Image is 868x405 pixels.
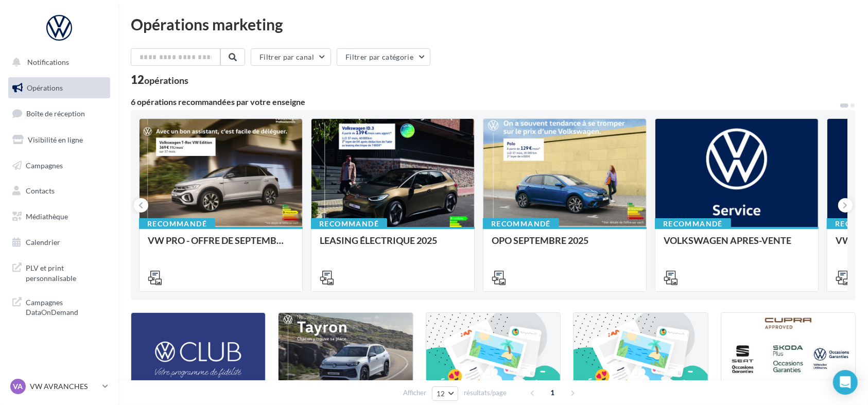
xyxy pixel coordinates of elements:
[26,161,63,169] span: Campagnes
[251,48,331,66] button: Filtrer par canal
[131,74,188,85] div: 12
[545,384,561,401] span: 1
[26,295,106,318] span: Campagnes DataOnDemand
[148,235,294,256] div: VW PRO - OFFRE DE SEPTEMBRE 25
[6,51,108,73] button: Notifications
[6,180,112,202] a: Contacts
[26,261,106,283] span: PLV et print personnalisable
[6,232,112,253] a: Calendrier
[26,212,68,221] span: Médiathèque
[403,388,426,398] span: Afficher
[432,386,458,401] button: 12
[131,98,839,106] div: 6 opérations recommandées par votre enseigne
[6,77,112,99] a: Opérations
[492,235,638,256] div: OPO SEPTEMBRE 2025
[483,218,559,230] div: Recommandé
[320,235,466,256] div: LEASING ÉLECTRIQUE 2025
[13,381,23,392] span: VA
[8,377,110,396] a: VA VW AVRANCHES
[27,58,69,66] span: Notifications
[464,388,507,398] span: résultats/page
[6,291,112,322] a: Campagnes DataOnDemand
[26,186,55,195] span: Contacts
[437,390,445,398] span: 12
[26,238,60,246] span: Calendrier
[6,102,112,125] a: Boîte de réception
[6,155,112,177] a: Campagnes
[131,16,856,32] div: Opérations marketing
[6,129,112,151] a: Visibilité en ligne
[6,206,112,227] a: Médiathèque
[28,135,83,144] span: Visibilité en ligne
[311,218,387,230] div: Recommandé
[664,235,810,256] div: VOLKSWAGEN APRES-VENTE
[139,218,215,230] div: Recommandé
[27,83,63,92] span: Opérations
[26,109,85,118] span: Boîte de réception
[655,218,731,230] div: Recommandé
[337,48,430,66] button: Filtrer par catégorie
[6,257,112,287] a: PLV et print personnalisable
[833,370,858,395] div: Open Intercom Messenger
[30,381,98,392] p: VW AVRANCHES
[144,76,188,85] div: opérations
